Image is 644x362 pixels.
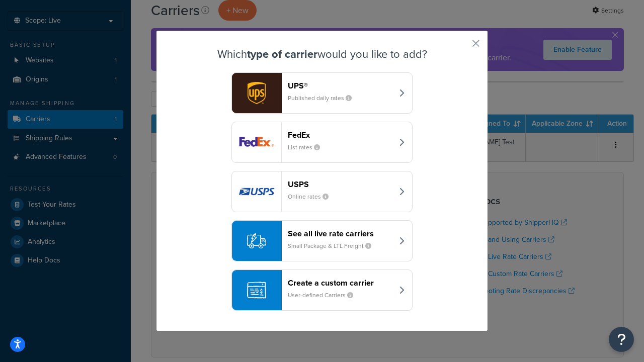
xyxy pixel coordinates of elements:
header: UPS® [288,81,393,90]
button: usps logoUSPSOnline rates [231,171,413,212]
img: icon-carrier-liverate-becf4550.svg [247,231,266,250]
img: icon-carrier-custom-c93b8a24.svg [247,281,266,300]
header: Create a custom carrier [288,278,393,288]
button: Open Resource Center [609,327,634,352]
h3: Which would you like to add? [182,48,462,60]
small: Published daily rates [288,94,360,103]
header: USPS [288,179,393,189]
img: ups logo [232,73,281,113]
header: See all live rate carriers [288,229,393,238]
button: ups logoUPS®Published daily rates [231,72,413,114]
small: Online rates [288,192,337,201]
strong: type of carrier [247,46,317,62]
button: Create a custom carrierUser-defined Carriers [231,269,413,311]
img: usps logo [232,171,281,212]
header: FedEx [288,130,393,140]
small: List rates [288,143,328,152]
button: See all live rate carriersSmall Package & LTL Freight [231,220,413,261]
small: User-defined Carriers [288,291,361,300]
img: fedEx logo [232,122,281,162]
button: fedEx logoFedExList rates [231,122,413,163]
small: Small Package & LTL Freight [288,241,379,250]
